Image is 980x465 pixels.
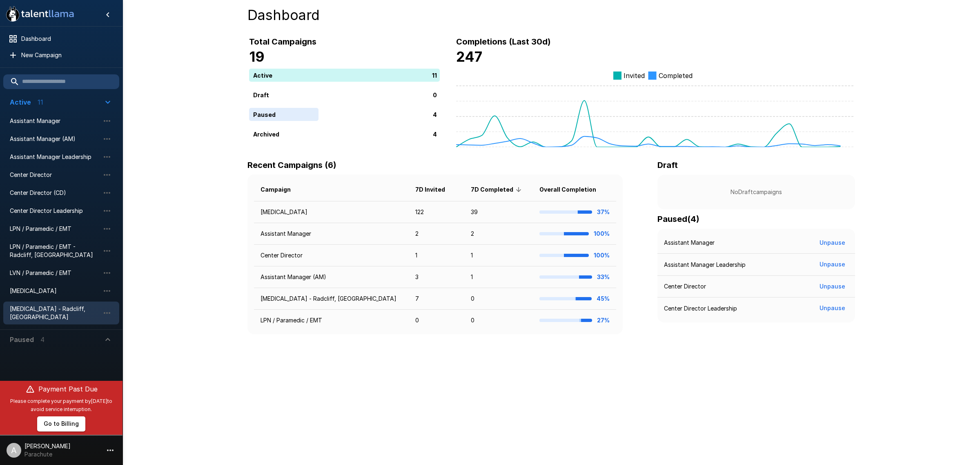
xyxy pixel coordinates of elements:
p: 4 [433,110,437,118]
td: Center Director [254,245,409,266]
b: Completions (Last 30d) [456,37,551,47]
p: No Draft campaigns [670,188,842,196]
button: Unpause [816,279,849,294]
p: 0 [433,90,437,99]
b: 247 [456,48,482,65]
p: 4 [433,130,437,138]
td: 0 [409,310,464,331]
b: 37% [597,208,610,215]
b: Recent Campaigns (6) [247,160,336,170]
td: 1 [464,266,533,288]
p: Assistant Manager [664,239,715,247]
td: 0 [464,288,533,310]
td: LPN / Paramedic / EMT [254,310,409,331]
button: Unpause [816,257,849,272]
p: Center Director Leadership [664,304,737,313]
span: 7D Invited [415,185,456,194]
td: 7 [409,288,464,310]
b: 100% [594,252,610,259]
b: 33% [597,273,610,280]
span: Overall Completion [539,185,607,194]
td: 2 [464,223,533,245]
td: [MEDICAL_DATA] [254,201,409,223]
b: 45% [597,295,610,302]
td: Assistant Manager [254,223,409,245]
td: 3 [409,266,464,288]
b: Draft [657,160,678,170]
td: Assistant Manager (AM) [254,266,409,288]
p: Center Director [664,282,706,291]
p: Assistant Manager Leadership [664,261,746,269]
b: 19 [249,48,265,65]
td: 2 [409,223,464,245]
td: 39 [464,201,533,223]
td: 0 [464,310,533,331]
button: Unpause [816,235,849,250]
b: 100% [594,230,610,237]
td: [MEDICAL_DATA] - Radcliff, [GEOGRAPHIC_DATA] [254,288,409,310]
b: Paused ( 4 ) [657,214,699,224]
h4: Dashboard [247,7,855,24]
b: 27% [597,317,610,324]
td: 1 [464,245,533,266]
span: 7D Completed [471,185,524,194]
span: Campaign [261,185,301,194]
td: 122 [409,201,464,223]
p: 11 [432,71,437,79]
b: Total Campaigns [249,37,316,47]
button: Unpause [816,301,849,316]
td: 1 [409,245,464,266]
